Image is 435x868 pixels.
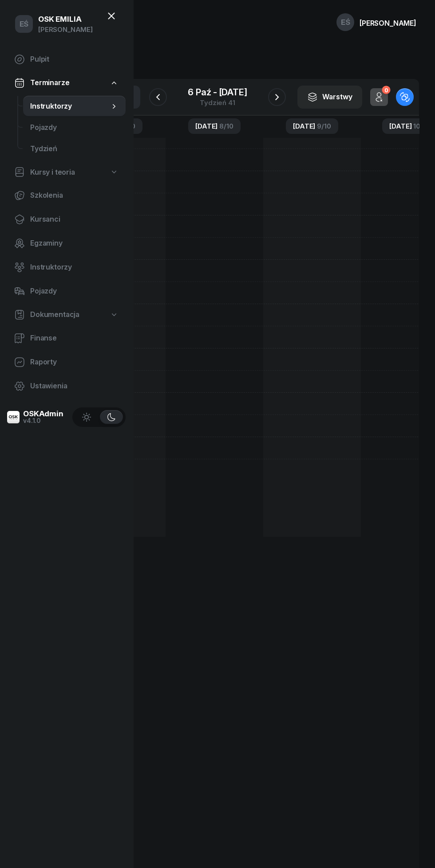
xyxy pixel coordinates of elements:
a: Instruktorzy [23,96,126,117]
a: Kursanci [7,209,126,230]
div: v4.1.0 [23,418,63,424]
a: Pulpit [7,49,126,70]
span: [DATE] [195,123,217,129]
div: OSKAdmin [23,410,63,418]
span: Terminarze [30,77,69,89]
span: 8/10 [219,123,233,129]
span: Pulpit [30,54,119,65]
span: - [213,88,217,97]
a: Egzaminy [7,233,126,254]
span: 10/10 [413,123,430,129]
a: Szkolenia [7,185,126,206]
a: Dokumentacja [7,305,126,325]
div: Warstwy [307,91,352,103]
span: EŚ [341,19,350,26]
img: logo-xs@2x.png [7,411,20,423]
div: [PERSON_NAME] [360,20,416,27]
div: 0 [382,86,390,94]
a: Raporty [7,352,126,373]
span: Pojazdy [30,285,119,297]
span: Szkolenia [30,190,119,201]
div: Tydzień 41 [188,99,247,106]
span: Dokumentacja [30,309,79,321]
button: 0 [370,88,388,106]
span: Ustawienia [30,380,119,392]
span: Kursanci [30,214,119,225]
span: Instruktorzy [30,101,110,112]
span: EŚ [20,20,29,28]
span: Instruktorzy [30,262,119,273]
span: Finanse [30,332,119,344]
a: Instruktorzy [7,257,126,278]
button: Warstwy [297,86,362,109]
div: [PERSON_NAME] [38,24,93,35]
span: [DATE] [293,123,315,129]
span: 9/10 [317,123,331,129]
div: 6 paź [DATE] [188,88,247,97]
span: Egzaminy [30,238,119,249]
span: Kursy i teoria [30,167,75,178]
span: [DATE] [389,123,411,129]
a: Pojazdy [7,281,126,302]
a: Tydzień [23,138,126,160]
a: Ustawienia [7,375,126,397]
span: Raporty [30,356,119,368]
span: Pojazdy [30,122,119,133]
span: Tydzień [30,143,119,155]
a: Kursy i teoria [7,162,126,183]
a: Pojazdy [23,117,126,138]
a: Finanse [7,328,126,349]
div: OSK EMILIA [38,16,93,23]
a: Terminarze [7,73,126,93]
